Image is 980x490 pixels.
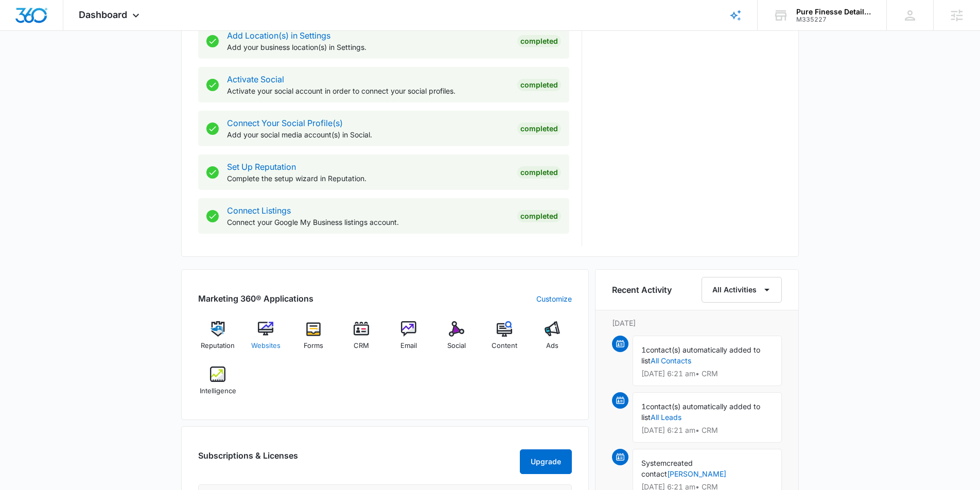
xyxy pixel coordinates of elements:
[641,345,646,354] span: 1
[227,74,284,84] a: Activate Social
[447,341,466,351] span: Social
[651,413,681,422] a: All Leads
[517,122,561,135] div: Completed
[400,341,417,351] span: Email
[641,427,773,434] p: [DATE] 6:21 am • CRM
[389,321,429,358] a: Email
[198,321,238,358] a: Reputation
[536,293,572,304] a: Customize
[517,210,561,222] div: Completed
[517,166,561,179] div: Completed
[201,341,235,351] span: Reputation
[667,469,726,478] a: [PERSON_NAME]
[520,449,572,474] button: Upgrade
[227,162,296,172] a: Set Up Reputation
[341,321,381,358] a: CRM
[304,341,323,351] span: Forms
[702,277,782,303] button: All Activities
[641,345,760,365] span: contact(s) automatically added to list
[485,321,524,358] a: Content
[79,9,127,20] span: Dashboard
[517,79,561,91] div: Completed
[641,402,760,422] span: contact(s) automatically added to list
[198,292,313,305] h2: Marketing 360® Applications
[251,341,281,351] span: Websites
[227,85,509,96] p: Activate your social account in order to connect your social profiles.
[227,217,509,227] p: Connect your Google My Business listings account.
[612,284,672,296] h6: Recent Activity
[200,386,236,396] span: Intelligence
[294,321,334,358] a: Forms
[437,321,477,358] a: Social
[227,42,509,52] p: Add your business location(s) in Settings.
[641,459,667,467] span: System
[651,356,691,365] a: All Contacts
[246,321,286,358] a: Websites
[198,449,298,470] h2: Subscriptions & Licenses
[612,318,782,328] p: [DATE]
[517,35,561,47] div: Completed
[796,16,871,23] div: account id
[227,129,509,140] p: Add your social media account(s) in Social.
[796,8,871,16] div: account name
[641,370,773,377] p: [DATE] 6:21 am • CRM
[641,402,646,411] span: 1
[227,205,291,216] a: Connect Listings
[492,341,517,351] span: Content
[227,173,509,184] p: Complete the setup wizard in Reputation.
[198,366,238,404] a: Intelligence
[227,30,330,41] a: Add Location(s) in Settings
[546,341,558,351] span: Ads
[532,321,572,358] a: Ads
[227,118,343,128] a: Connect Your Social Profile(s)
[641,459,693,478] span: created contact
[354,341,369,351] span: CRM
